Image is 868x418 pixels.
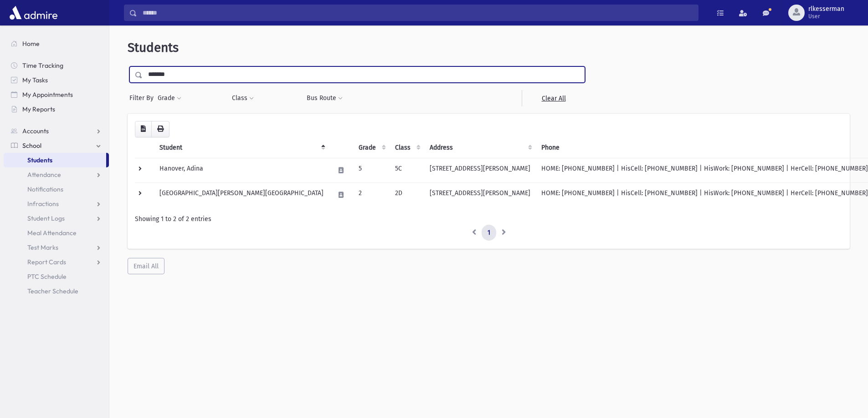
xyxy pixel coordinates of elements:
th: Address: activate to sort column ascending [424,137,536,158]
th: Class: activate to sort column ascending [390,137,424,158]
a: Home [4,36,109,51]
td: 5C [390,158,424,182]
span: Accounts [22,127,49,135]
td: 2 [353,182,390,207]
th: Student: activate to sort column descending [154,137,329,158]
a: Time Tracking [4,58,109,73]
span: My Reports [22,105,55,113]
span: Attendance [27,171,61,179]
a: My Tasks [4,73,109,87]
a: Meal Attendance [4,226,109,240]
button: CSV [135,121,152,137]
span: Filter By [129,93,157,103]
td: [GEOGRAPHIC_DATA][PERSON_NAME][GEOGRAPHIC_DATA] [154,182,329,207]
a: 1 [482,225,496,241]
a: Students [4,153,106,167]
span: Student Logs [27,214,65,222]
td: [STREET_ADDRESS][PERSON_NAME] [424,182,536,207]
span: Teacher Schedule [27,287,78,295]
a: Attendance [4,167,109,182]
a: Teacher Schedule [4,284,109,298]
td: Hanover, Adina [154,158,329,182]
button: Email All [128,258,164,274]
a: Clear All [522,90,585,106]
span: Notifications [27,185,63,193]
span: Students [27,156,52,164]
button: Grade [157,90,182,106]
span: Home [22,40,40,48]
span: Students [128,40,179,55]
span: User [808,13,844,20]
span: rlkesserman [808,5,844,13]
th: Grade: activate to sort column ascending [353,137,390,158]
a: School [4,138,109,153]
img: AdmirePro [7,4,60,22]
a: PTC Schedule [4,269,109,284]
a: Notifications [4,182,109,196]
input: Search [137,5,698,21]
span: Test Marks [27,243,58,252]
span: Meal Attendance [27,229,77,237]
a: Student Logs [4,211,109,226]
span: School [22,141,41,150]
td: 5 [353,158,390,182]
button: Bus Route [306,90,343,106]
span: My Tasks [22,76,48,84]
button: Print [151,121,169,137]
a: Test Marks [4,240,109,255]
a: Infractions [4,196,109,211]
a: My Appointments [4,87,109,102]
span: PTC Schedule [27,272,67,281]
a: Report Cards [4,255,109,269]
a: My Reports [4,102,109,116]
span: Time Tracking [22,61,63,70]
td: [STREET_ADDRESS][PERSON_NAME] [424,158,536,182]
span: My Appointments [22,91,73,99]
div: Showing 1 to 2 of 2 entries [135,214,842,224]
a: Accounts [4,124,109,138]
span: Infractions [27,200,59,208]
span: Report Cards [27,258,66,266]
td: 2D [390,182,424,207]
button: Class [231,90,254,106]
